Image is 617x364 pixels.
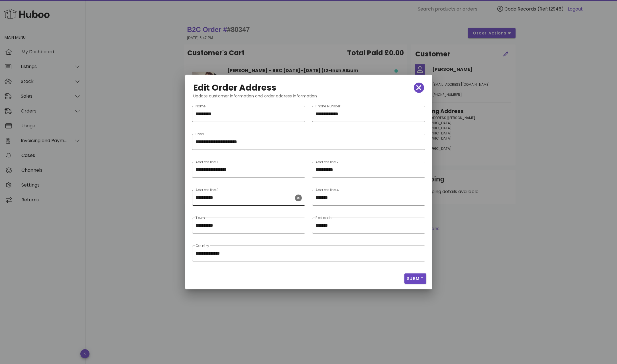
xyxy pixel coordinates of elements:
h2: Edit Order Address [193,83,277,92]
button: clear icon [295,195,302,201]
span: Submit [407,276,424,282]
div: Update customer information and order address information [189,93,429,104]
label: Address line 1 [196,160,218,164]
button: Submit [404,273,426,284]
label: Phone Number [315,104,341,109]
label: Name [196,104,205,109]
label: Country [196,244,209,248]
label: Town [196,216,205,220]
label: Address line 4 [315,188,339,192]
label: Address line 2 [315,160,339,164]
label: Email [196,132,205,136]
label: Postcode [315,216,331,220]
label: Address line 3 [196,188,219,192]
